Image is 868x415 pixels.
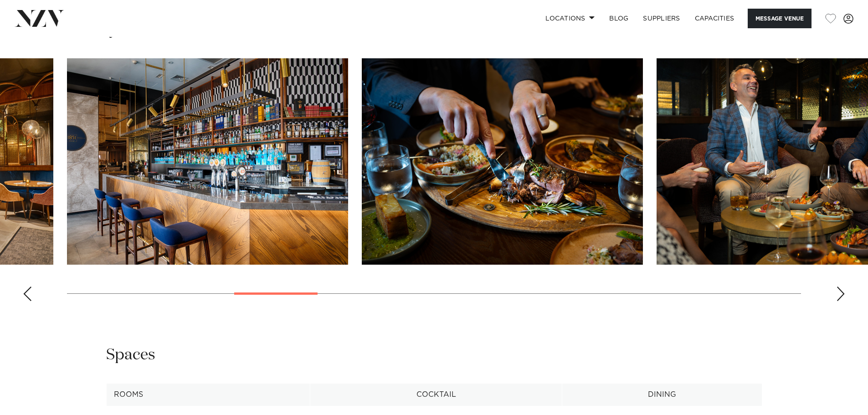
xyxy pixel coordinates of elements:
[310,384,562,406] th: Cocktail
[538,9,602,28] a: Locations
[688,9,742,28] a: Capacities
[562,384,762,406] th: Dining
[15,10,64,26] img: nzv-logo.png
[602,9,636,28] a: BLOG
[106,384,310,406] th: Rooms
[362,58,643,265] swiper-slide: 7 / 22
[636,9,687,28] a: SUPPLIERS
[748,9,812,28] button: Message Venue
[67,58,348,265] swiper-slide: 6 / 22
[106,345,155,365] h2: Spaces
